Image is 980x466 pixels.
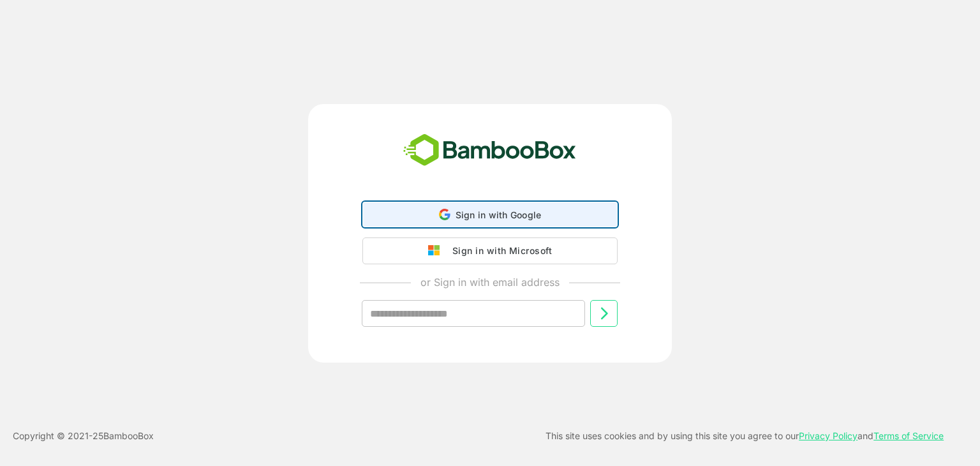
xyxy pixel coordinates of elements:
[420,274,560,290] p: or Sign in with email address
[362,202,618,227] div: Sign in with Google
[396,130,583,172] img: bamboobox
[362,237,618,264] button: Sign in with Microsoft
[428,245,446,257] img: google
[13,428,154,444] p: Copyright © 2021- 25 BambooBox
[799,430,857,441] a: Privacy Policy
[873,430,944,441] a: Terms of Service
[446,243,552,259] div: Sign in with Microsoft
[456,209,542,220] span: Sign in with Google
[546,428,944,444] p: This site uses cookies and by using this site you agree to our and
